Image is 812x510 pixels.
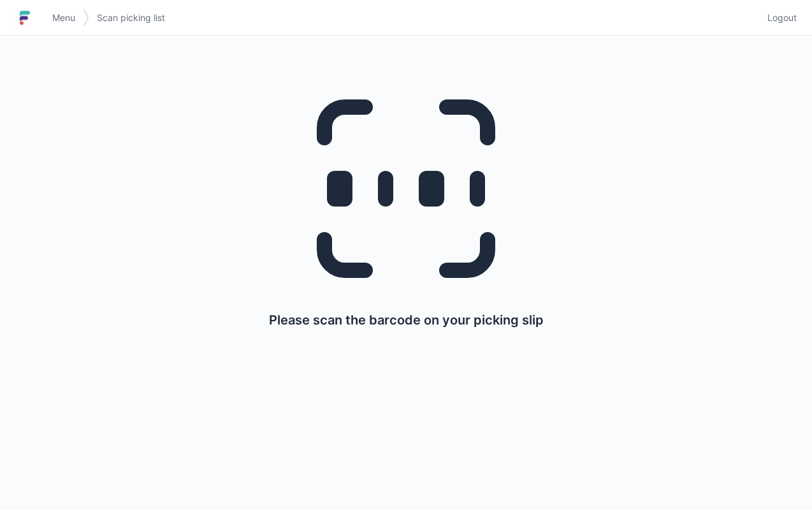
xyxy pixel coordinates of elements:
img: svg> [83,3,89,33]
a: Scan picking list [89,6,173,29]
a: Logout [760,6,797,29]
span: Menu [52,11,75,24]
a: Menu [45,6,83,29]
img: logo-small.jpg [15,8,34,28]
span: Scan picking list [97,11,165,24]
p: Please scan the barcode on your picking slip [269,311,544,329]
span: Logout [767,11,797,24]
